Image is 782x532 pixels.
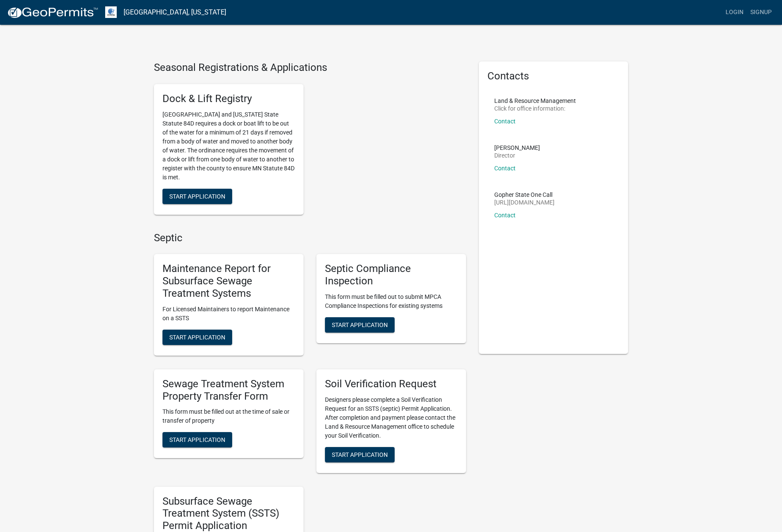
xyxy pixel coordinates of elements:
[494,199,555,205] p: [URL][DOMAIN_NAME]
[169,193,225,199] span: Start Application
[162,495,295,532] h5: Subsurface Sewage Treatment System (SSTS) Permit Application
[169,333,225,340] span: Start Application
[494,165,516,172] a: Contact
[162,407,295,425] p: This form must be filled out at the time of sale or transfer of property
[494,212,516,219] a: Contact
[332,321,388,328] span: Start Application
[325,317,395,333] button: Start Application
[325,292,457,310] p: This form must be filled out to submit MPCA Compliance Inspections for existing systems
[325,378,457,390] h5: Soil Verification Request
[494,98,576,104] p: Land & Resource Management
[162,305,295,323] p: For Licensed Maintainers to report Maintenance on a SSTS
[325,263,457,287] h5: Septic Compliance Inspection
[124,5,226,20] a: [GEOGRAPHIC_DATA], [US_STATE]
[154,61,466,74] h4: Seasonal Registrations & Applications
[105,6,117,18] img: Otter Tail County, Minnesota
[162,378,295,403] h5: Sewage Treatment System Property Transfer Form
[325,447,395,462] button: Start Application
[162,189,232,204] button: Start Application
[162,263,295,299] h5: Maintenance Report for Subsurface Sewage Treatment Systems
[332,451,388,458] span: Start Application
[154,232,466,244] h4: Septic
[162,330,232,345] button: Start Application
[494,192,555,198] p: Gopher State One Call
[162,432,232,447] button: Start Application
[162,110,295,182] p: [GEOGRAPHIC_DATA] and [US_STATE] State Statute 84D requires a dock or boat lift to be out of the ...
[494,145,540,151] p: [PERSON_NAME]
[494,105,576,111] p: Click for office information:
[169,436,225,443] span: Start Application
[747,4,775,20] a: Signup
[325,395,457,440] p: Designers please complete a Soil Verification Request for an SSTS (septic) Permit Application. Af...
[722,4,747,20] a: Login
[487,70,620,82] h5: Contacts
[494,152,540,158] p: Director
[162,93,295,105] h5: Dock & Lift Registry
[494,118,516,125] a: Contact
